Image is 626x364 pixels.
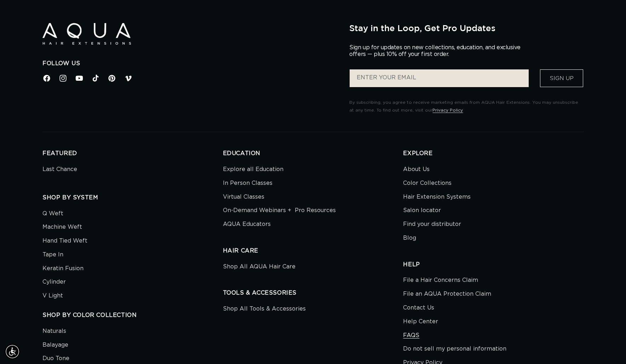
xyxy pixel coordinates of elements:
p: By subscribing, you agree to receive marketing emails from AQUA Hair Extensions. You may unsubscr... [349,99,584,114]
a: Shop All Tools & Accessories [223,304,306,316]
a: Naturals [42,326,66,338]
a: Last Chance [42,164,77,176]
a: Tape In [42,248,63,262]
h2: Follow Us [42,60,339,67]
a: Virtual Classes [223,190,264,204]
a: AQUA Educators [223,217,271,231]
a: Color Collections [403,176,452,190]
a: Do not sell my personal information [403,342,506,356]
div: Accessibility Menu [5,344,20,359]
h2: Stay in the Loop, Get Pro Updates [349,23,584,33]
a: Q Weft [42,209,63,221]
a: V Light [42,289,63,303]
a: Hand Tied Weft [42,234,87,248]
a: Privacy Policy [432,108,463,112]
h2: FEATURED [42,150,223,157]
p: Sign up for updates on new collections, education, and exclusive offers — plus 10% off your first... [349,44,526,58]
h2: TOOLS & ACCESSORIES [223,289,403,297]
a: File an AQUA Protection Claim [403,287,491,301]
input: ENTER YOUR EMAIL [350,69,529,87]
h2: EXPLORE [403,150,584,157]
a: Find your distributor [403,217,461,231]
a: About Us [403,164,430,176]
a: Balayage [42,338,68,352]
h2: HAIR CARE [223,247,403,255]
a: On-Demand Webinars + Pro Resources [223,204,336,217]
a: Shop All AQUA Hair Care [223,262,295,274]
a: Hair Extension Systems [403,190,471,204]
a: Explore all Education [223,164,283,176]
a: Machine Weft [42,220,82,234]
a: Cylinder [42,275,66,289]
h2: HELP [403,261,584,268]
h2: SHOP BY SYSTEM [42,194,223,201]
a: Contact Us [403,301,434,315]
img: Aqua Hair Extensions [42,23,131,45]
a: Keratin Fusion [42,262,84,275]
h2: SHOP BY COLOR COLLECTION [42,312,223,319]
a: Salon locator [403,204,441,217]
button: Sign Up [540,69,583,87]
a: In Person Classes [223,176,272,190]
h2: EDUCATION [223,150,403,157]
a: FAQS [403,329,419,342]
a: File a Hair Concerns Claim [403,275,478,287]
iframe: Chat Widget [591,330,626,364]
a: Blog [403,231,416,245]
a: Help Center [403,315,438,329]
